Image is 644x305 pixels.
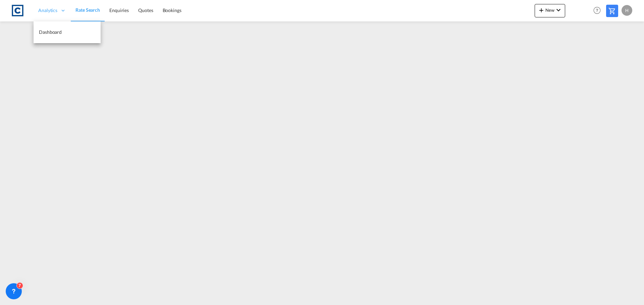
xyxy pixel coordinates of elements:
span: Rate Search [75,7,100,13]
md-icon: icon-plus 400-fg [537,6,545,14]
a: Dashboard [34,21,101,43]
span: Bookings [163,7,181,13]
span: Dashboard [39,29,62,35]
span: Help [591,5,603,16]
div: H [622,5,632,16]
img: 1fdb9190129311efbfaf67cbb4249bed.jpeg [10,3,25,18]
span: Analytics [38,7,57,14]
button: icon-plus 400-fgNewicon-chevron-down [535,4,565,17]
md-icon: icon-chevron-down [554,6,562,14]
span: Enquiries [109,7,129,13]
div: Help [591,5,606,17]
span: New [537,7,562,13]
span: Quotes [138,7,153,13]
